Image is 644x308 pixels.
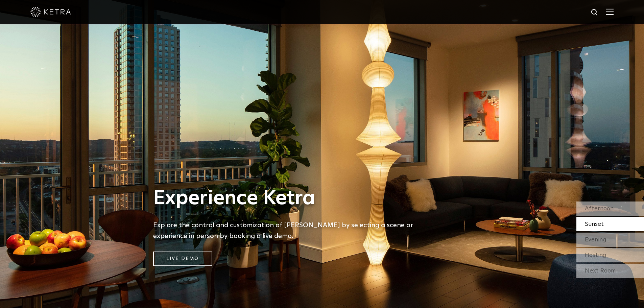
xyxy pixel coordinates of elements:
[591,8,599,17] img: search icon
[585,221,604,227] span: Sunset
[585,206,614,212] span: Afternoon
[585,237,606,243] span: Evening
[606,8,614,15] img: Hamburger%20Nav.svg
[153,187,424,210] h1: Experience Ketra
[153,220,424,241] h5: Explore the control and customization of [PERSON_NAME] by selecting a scene or experience in pers...
[153,252,212,266] a: Live Demo
[576,264,644,278] div: Next Room
[30,7,71,17] img: ketra-logo-2019-white
[585,252,606,258] span: Hosting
